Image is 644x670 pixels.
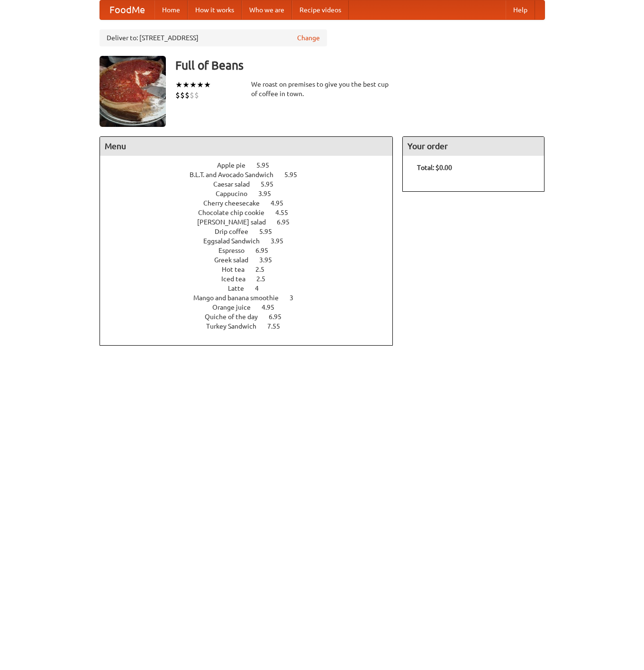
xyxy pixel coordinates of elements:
a: Hot tea 2.5 [222,266,282,273]
span: 6.95 [277,218,299,226]
li: ★ [182,80,190,90]
span: Hot tea [222,266,254,273]
span: 3 [290,294,303,302]
span: Latte [228,285,254,292]
span: B.L.T. and Avocado Sandwich [190,171,283,179]
li: ★ [190,80,197,90]
span: 3.95 [258,190,281,197]
a: Turkey Sandwich 7.55 [206,322,298,330]
a: B.L.T. and Avocado Sandwich 5.95 [190,171,315,179]
a: Chocolate chip cookie 4.55 [198,209,306,216]
span: 5.95 [261,180,283,188]
a: Who we are [242,0,292,19]
a: Drip coffee 5.95 [215,228,290,235]
img: angular.jpg [100,56,166,127]
span: Mango and banana smoothie [193,294,288,302]
span: Espresso [218,247,254,254]
div: We roast on premises to give you the best cup of coffee in town. [251,80,393,98]
li: ★ [197,80,204,90]
a: Greek salad 3.95 [214,256,290,264]
a: Apple pie 5.95 [217,161,287,169]
li: $ [194,90,199,100]
a: Change [297,33,320,43]
li: ★ [175,80,182,90]
li: ★ [204,80,211,90]
a: [PERSON_NAME] salad 6.95 [197,218,307,226]
span: 5.95 [256,161,279,169]
li: $ [175,90,180,100]
a: Quiche of the day 6.95 [205,313,299,321]
a: Recipe videos [292,0,349,19]
span: 4 [255,285,268,292]
span: Apple pie [217,161,255,169]
span: Caesar salad [213,180,259,188]
span: 4.95 [271,199,293,207]
span: Orange juice [212,304,260,311]
span: 4.95 [262,304,284,311]
h3: Full of Beans [175,56,545,75]
a: Espresso 6.95 [218,247,286,254]
li: $ [180,90,185,100]
a: FoodMe [100,0,154,19]
h4: Your order [403,137,544,156]
li: $ [185,90,190,100]
span: 3.95 [271,237,293,245]
span: 5.95 [284,171,307,179]
a: Eggsalad Sandwich 3.95 [203,237,301,245]
span: Turkey Sandwich [206,322,266,330]
span: 6.95 [269,313,291,321]
a: Iced tea 2.5 [221,275,283,283]
span: 5.95 [259,228,281,235]
span: 2.5 [255,266,274,273]
span: Chocolate chip cookie [198,209,274,216]
span: 3.95 [259,256,281,264]
span: Cherry cheesecake [203,199,269,207]
a: Latte 4 [228,285,276,292]
li: $ [190,90,194,100]
span: Iced tea [221,275,255,283]
span: Quiche of the day [205,313,267,321]
div: Deliver to: [STREET_ADDRESS] [100,29,327,46]
a: Cappucino 3.95 [216,190,289,197]
a: Caesar salad 5.95 [213,180,291,188]
span: Eggsalad Sandwich [203,237,269,245]
span: Greek salad [214,256,258,264]
a: Help [506,0,535,19]
span: Drip coffee [215,228,258,235]
span: 7.55 [267,322,290,330]
span: 6.95 [255,247,278,254]
span: [PERSON_NAME] salad [197,218,275,226]
a: Orange juice 4.95 [212,304,292,311]
h4: Menu [100,137,393,156]
span: 4.55 [275,209,298,216]
a: Cherry cheesecake 4.95 [203,199,301,207]
span: Cappucino [216,190,257,197]
a: Home [154,0,188,19]
a: Mango and banana smoothie 3 [193,294,311,302]
a: How it works [188,0,242,19]
b: Total: $0.00 [417,164,452,171]
span: 2.5 [256,275,275,283]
